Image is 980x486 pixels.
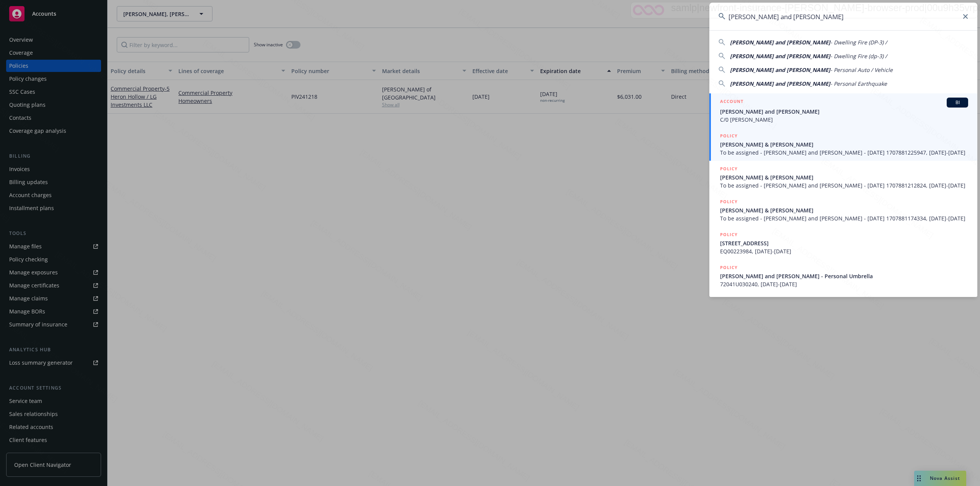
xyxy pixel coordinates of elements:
[720,264,738,271] h5: POLICY
[830,66,893,73] span: - Personal Auto / Vehicle
[720,108,968,116] span: [PERSON_NAME] and [PERSON_NAME]
[720,148,968,157] span: To be assigned - [PERSON_NAME] and [PERSON_NAME] - [DATE] 1707881225947, [DATE]-[DATE]
[830,39,887,46] span: - Dwelling Fire (DP-3) /
[720,206,968,214] span: [PERSON_NAME] & [PERSON_NAME]
[730,80,830,87] span: [PERSON_NAME] and [PERSON_NAME]
[720,198,738,205] h5: POLICY
[730,66,830,73] span: [PERSON_NAME] and [PERSON_NAME]
[720,165,738,173] h5: POLICY
[830,52,887,60] span: - Dwelling Fire (dp-3) /
[720,272,968,280] span: [PERSON_NAME] and [PERSON_NAME] - Personal Umbrella
[709,259,977,292] a: POLICY[PERSON_NAME] and [PERSON_NAME] - Personal Umbrella72041U030240, [DATE]-[DATE]
[720,140,968,148] span: [PERSON_NAME] & [PERSON_NAME]
[720,98,743,107] h5: ACCOUNT
[720,214,968,222] span: To be assigned - [PERSON_NAME] and [PERSON_NAME] - [DATE] 1707881174334, [DATE]-[DATE]
[709,161,977,194] a: POLICY[PERSON_NAME] & [PERSON_NAME]To be assigned - [PERSON_NAME] and [PERSON_NAME] - [DATE] 1707...
[709,128,977,161] a: POLICY[PERSON_NAME] & [PERSON_NAME]To be assigned - [PERSON_NAME] and [PERSON_NAME] - [DATE] 1707...
[730,52,830,60] span: [PERSON_NAME] and [PERSON_NAME]
[720,247,968,255] span: EQ00223984, [DATE]-[DATE]
[720,280,968,288] span: 72041U030240, [DATE]-[DATE]
[709,93,977,128] a: ACCOUNTBI[PERSON_NAME] and [PERSON_NAME]C/0 [PERSON_NAME]
[830,80,887,87] span: - Personal Earthquake
[730,39,830,46] span: [PERSON_NAME] and [PERSON_NAME]
[720,181,968,189] span: To be assigned - [PERSON_NAME] and [PERSON_NAME] - [DATE] 1707881212824, [DATE]-[DATE]
[709,194,977,227] a: POLICY[PERSON_NAME] & [PERSON_NAME]To be assigned - [PERSON_NAME] and [PERSON_NAME] - [DATE] 1707...
[720,132,738,140] h5: POLICY
[720,239,968,247] span: [STREET_ADDRESS]
[720,116,968,124] span: C/0 [PERSON_NAME]
[709,3,977,30] input: Search...
[720,173,968,181] span: [PERSON_NAME] & [PERSON_NAME]
[709,227,977,259] a: POLICY[STREET_ADDRESS]EQ00223984, [DATE]-[DATE]
[720,231,738,238] h5: POLICY
[950,99,965,106] span: BI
